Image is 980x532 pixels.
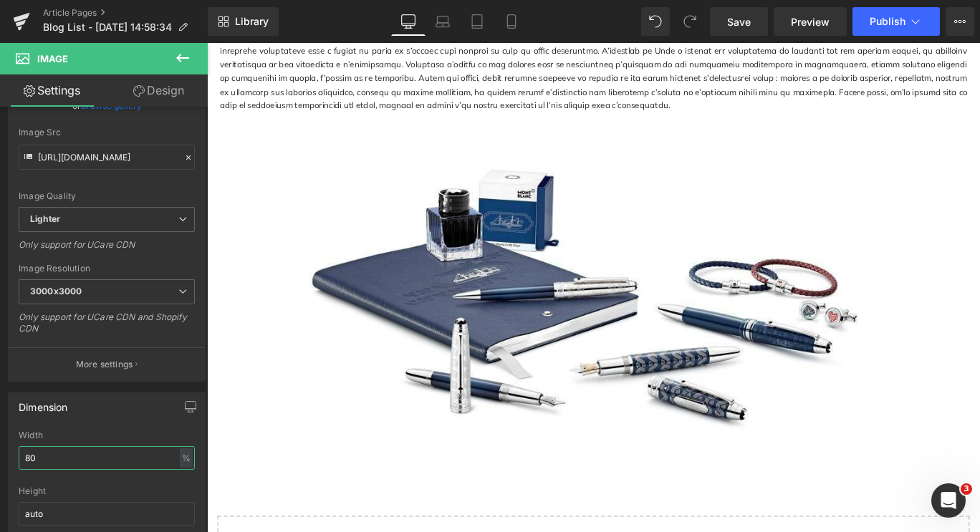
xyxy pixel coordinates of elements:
[391,7,426,36] a: Desktop
[641,7,670,36] button: Undo
[931,483,966,518] iframe: Intercom live chat
[19,127,195,137] div: Image Src
[791,14,830,29] span: Preview
[19,393,68,413] div: Dimension
[460,7,494,36] a: Tablet
[19,311,195,344] div: Only support for UCare CDN and Shopify CDN
[19,502,195,526] input: auto
[19,486,195,496] div: Height
[494,7,529,36] a: Mobile
[19,263,195,274] div: Image Resolution
[43,21,172,33] span: Blog List - [DATE] 14:58:34
[235,15,269,28] span: Library
[43,7,208,19] a: Article Pages
[19,98,195,113] div: or
[180,448,193,468] div: %
[37,53,68,64] span: Image
[774,7,847,36] a: Preview
[852,7,940,36] button: Publish
[19,446,195,470] input: auto
[19,430,195,440] div: Width
[30,213,60,224] b: Lighter
[208,7,279,36] a: New Library
[426,7,460,36] a: Laptop
[946,7,974,36] button: More
[727,14,751,29] span: Save
[107,74,211,107] a: Design
[76,358,133,371] p: More settings
[676,7,704,36] button: Redo
[19,239,195,260] div: Only support for UCare CDN
[19,145,195,170] input: Link
[30,286,82,296] b: 3000x3000
[9,347,205,381] button: More settings
[961,483,972,495] span: 3
[870,16,905,27] span: Publish
[19,191,195,201] div: Image Quality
